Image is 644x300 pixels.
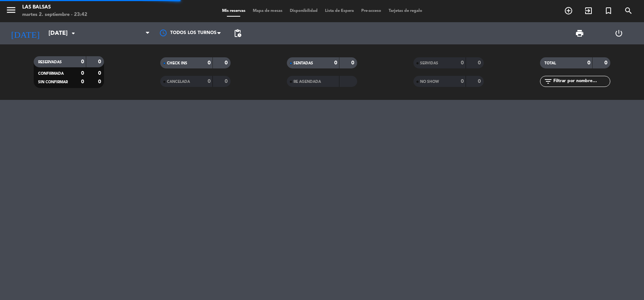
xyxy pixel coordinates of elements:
strong: 0 [81,59,84,64]
strong: 0 [225,60,229,65]
span: SENTADAS [294,61,313,65]
span: CHECK INS [167,61,187,65]
span: Lista de Espera [321,9,358,13]
strong: 0 [81,79,84,84]
div: LOG OUT [599,22,638,44]
span: RE AGENDADA [294,80,321,84]
i: turned_in_not [604,6,613,15]
strong: 0 [587,60,590,65]
strong: 0 [478,79,482,84]
div: Las Balsas [22,4,87,11]
strong: 0 [478,60,482,65]
i: [DATE] [6,25,45,41]
span: Mis reservas [218,9,249,13]
i: exit_to_app [584,6,593,15]
strong: 0 [351,60,356,65]
strong: 0 [98,79,103,84]
span: CANCELADA [167,80,190,84]
span: SIN CONFIRMAR [38,80,68,84]
strong: 0 [461,79,464,84]
i: search [624,6,633,15]
span: Pre-acceso [358,9,385,13]
strong: 0 [461,60,464,65]
i: add_circle_outline [564,6,573,15]
input: Filtrar por nombre... [553,77,610,85]
strong: 0 [98,59,103,64]
div: martes 2. septiembre - 23:42 [22,11,87,18]
strong: 0 [208,79,211,84]
span: Tarjetas de regalo [385,9,426,13]
i: power_settings_new [614,29,623,38]
span: print [575,29,584,38]
span: SERVIDAS [420,61,438,65]
span: Disponibilidad [286,9,321,13]
strong: 0 [98,71,103,76]
i: filter_list [544,77,553,86]
strong: 0 [81,71,84,76]
strong: 0 [604,60,609,65]
strong: 0 [334,60,337,65]
span: TOTAL [544,61,556,65]
strong: 0 [225,79,229,84]
span: Mapa de mesas [249,9,286,13]
span: RESERVADAS [38,60,62,64]
button: menu [6,4,17,18]
i: arrow_drop_down [69,29,78,38]
strong: 0 [208,60,211,65]
span: CONFIRMADA [38,72,64,75]
span: NO SHOW [420,80,439,84]
i: menu [6,4,17,16]
span: pending_actions [233,29,242,38]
